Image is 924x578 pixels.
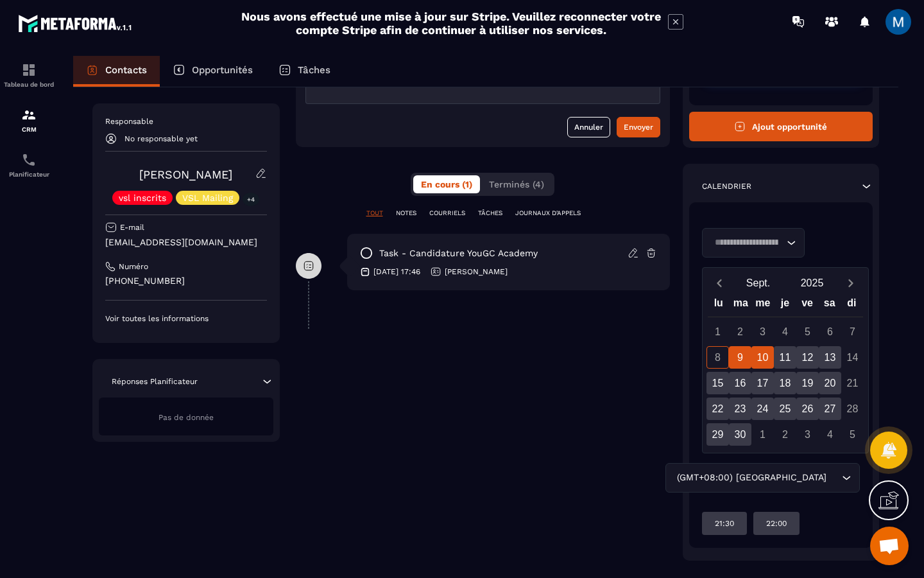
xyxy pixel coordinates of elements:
div: 9 [729,346,751,369]
p: [EMAIL_ADDRESS][DOMAIN_NAME] [105,236,267,249]
div: 16 [729,372,751,394]
p: Voir toutes les informations [105,313,267,324]
div: 20 [819,372,841,394]
div: 10 [751,346,774,369]
div: di [841,294,863,317]
div: 4 [774,320,796,343]
p: 21:30 [715,518,734,529]
div: 29 [706,423,729,446]
p: vsl inscrits [119,193,166,202]
p: Numéro [119,261,148,272]
div: 4 [819,423,841,446]
button: Annuler [567,117,610,137]
div: Search for option [665,463,860,493]
div: lu [707,294,730,317]
p: COURRIELS [429,209,465,218]
div: 6 [819,320,841,343]
button: Open months overlay [732,272,785,294]
div: 22 [706,398,729,420]
div: 18 [774,372,796,394]
a: Contacts [73,56,160,87]
div: Ouvrir le chat [870,527,909,565]
p: Contacts [105,64,147,76]
div: 7 [841,320,864,343]
p: E-mail [120,222,144,232]
p: NOTES [396,209,416,218]
div: 15 [706,372,729,394]
div: 14 [841,346,864,369]
div: 21 [841,372,864,394]
div: 12 [796,346,819,369]
div: 5 [796,320,819,343]
p: +4 [243,193,259,206]
button: Envoyer [617,117,660,137]
p: Responsable [105,116,267,127]
h2: Nous avons effectué une mise à jour sur Stripe. Veuillez reconnecter votre compte Stripe afin de ... [241,10,662,37]
div: 5 [841,423,864,446]
p: Opportunités [192,64,253,76]
div: 27 [819,398,841,420]
img: logo [18,12,133,35]
div: sa [818,294,841,317]
a: Tâches [266,56,343,87]
p: CRM [3,126,55,133]
div: 25 [774,398,796,420]
span: Pas de donnée [158,413,214,422]
div: me [752,294,774,317]
div: 11 [774,346,796,369]
a: formationformationCRM [3,98,55,143]
p: Planificateur [3,171,55,178]
button: Previous month [708,274,732,292]
div: 26 [796,398,819,420]
img: formation [21,107,37,123]
div: 1 [751,423,774,446]
p: 22:00 [766,518,787,529]
div: 17 [751,372,774,394]
button: Ajout opportunité [689,112,873,141]
p: [DATE] 17:46 [373,267,420,277]
div: 28 [841,398,864,420]
div: Envoyer [624,121,653,134]
p: task - Candidature YouGC Academy [379,247,538,259]
div: Calendar wrapper [708,294,863,446]
div: 3 [796,423,819,446]
div: Search for option [702,228,805,258]
a: formationformationTableau de bord [3,53,55,98]
input: Search for option [829,471,839,485]
button: Open years overlay [785,272,839,294]
p: Tableau de bord [3,81,55,88]
div: 13 [819,346,841,369]
div: 19 [796,372,819,394]
div: 2 [729,320,751,343]
input: Search for option [710,236,783,250]
div: 8 [706,346,729,369]
div: 23 [729,398,751,420]
a: Opportunités [160,56,266,87]
span: En cours (1) [421,179,472,189]
p: JOURNAUX D'APPELS [515,209,581,218]
div: 24 [751,398,774,420]
div: je [774,294,796,317]
p: TÂCHES [478,209,502,218]
img: scheduler [21,152,37,168]
div: ve [796,294,819,317]
a: [PERSON_NAME] [139,168,232,181]
button: Terminés (4) [481,175,552,193]
div: 2 [774,423,796,446]
div: 30 [729,423,751,446]
div: Calendar days [708,320,863,446]
p: TOUT [366,209,383,218]
div: ma [730,294,752,317]
div: 1 [706,320,729,343]
a: schedulerschedulerPlanificateur [3,143,55,188]
img: formation [21,62,37,78]
span: (GMT+08:00) [GEOGRAPHIC_DATA] [674,471,829,485]
p: Tâches [298,64,330,76]
p: Calendrier [702,181,751,191]
p: Réponses Planificateur [112,376,198,387]
p: [PHONE_NUMBER] [105,275,267,287]
p: No responsable yet [124,134,198,143]
button: Next month [839,274,863,292]
p: [PERSON_NAME] [445,267,508,277]
p: VSL Mailing [182,193,233,202]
